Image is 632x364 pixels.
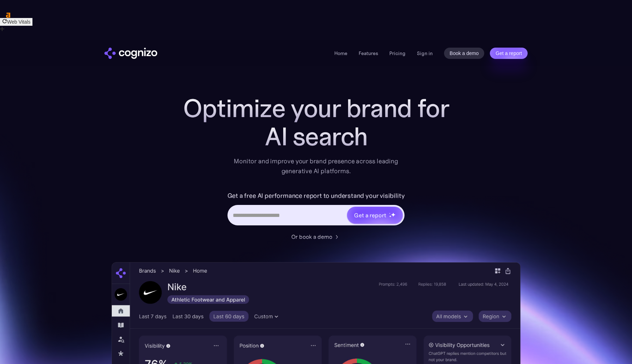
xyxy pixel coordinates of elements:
a: Home [334,50,347,56]
img: star [391,212,395,217]
a: Get a reportstarstarstar [346,206,403,224]
div: AI search [175,122,457,151]
a: Get a report [490,48,528,59]
img: star [389,215,391,218]
a: home [104,48,157,59]
img: star [389,213,390,214]
label: Get a free AI performance report to understand your visibility [227,190,405,201]
a: Features [359,50,378,56]
a: Book a demo [444,48,485,59]
a: Sign in [417,49,433,57]
img: cognizo logo [104,48,157,59]
a: Or book a demo [291,232,341,241]
form: Hero URL Input Form [227,190,405,229]
span: Web Vitals [7,19,30,25]
div: Get a report [354,211,386,219]
h1: Optimize your brand for [175,94,457,122]
div: Or book a demo [291,232,332,241]
div: Monitor and improve your brand presence across leading generative AI platforms. [229,156,403,176]
a: Pricing [389,50,406,56]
